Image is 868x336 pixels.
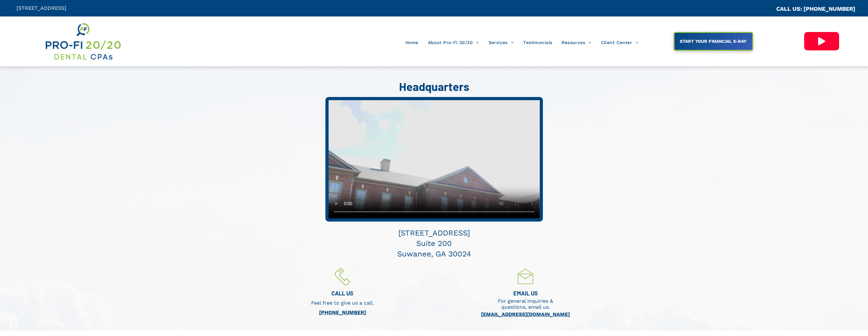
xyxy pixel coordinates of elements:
img: Get Dental CPA Consulting, Bookkeeping, & Bank Loans [44,21,121,61]
a: Client Center [596,36,643,48]
span: For general inquiries & questions, email us. [498,298,553,310]
a: [EMAIL_ADDRESS][DOMAIN_NAME] [481,311,570,317]
span: [STREET_ADDRESS] [17,5,66,11]
a: START YOUR FINANCIAL X-RAY [674,32,753,51]
a: Testimonials [518,36,557,48]
a: Services [484,36,519,48]
a: About Pro-Fi 20/20 [423,36,484,48]
font: Suwanee, GA 30024 [397,249,471,258]
span: EMAIL US [513,290,538,297]
font: Suite 200 [416,239,452,248]
a: CALL US: [PHONE_NUMBER] [776,5,855,12]
span: CALL US [331,290,353,297]
span: Headquarters [399,80,469,93]
a: Resources [557,36,596,48]
font: [STREET_ADDRESS] [398,229,470,237]
div: Feel free to give us a call. [256,298,429,308]
a: [PHONE_NUMBER] [319,309,366,315]
span: CA::CALLC [749,6,776,12]
span: START YOUR FINANCIAL X-RAY [678,36,749,47]
a: Home [401,36,423,48]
